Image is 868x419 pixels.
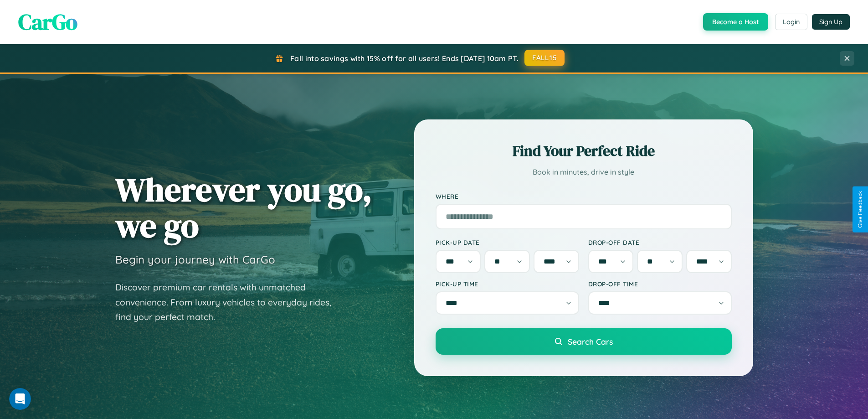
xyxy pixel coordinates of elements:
label: Pick-up Time [436,280,579,288]
button: Sign Up [812,14,850,30]
span: Fall into savings with 15% off for all users! Ends [DATE] 10am PT. [290,54,519,63]
span: CarGo [18,7,77,37]
h2: Find Your Perfect Ride [436,141,732,161]
button: Login [775,14,807,30]
button: FALL15 [524,50,565,66]
h1: Wherever you go, we go [115,171,372,243]
div: Give Feedback [857,191,863,228]
label: Drop-off Time [588,280,732,288]
label: Pick-up Date [436,238,579,246]
button: Search Cars [436,328,732,355]
label: Drop-off Date [588,238,732,246]
label: Where [436,192,732,200]
h3: Begin your journey with CarGo [115,253,275,266]
button: Become a Host [703,13,768,31]
p: Book in minutes, drive in style [436,166,732,179]
span: Search Cars [568,336,613,347]
p: Discover premium car rentals with unmatched convenience. From luxury vehicles to everyday rides, ... [115,280,343,325]
iframe: Intercom live chat [9,388,31,410]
